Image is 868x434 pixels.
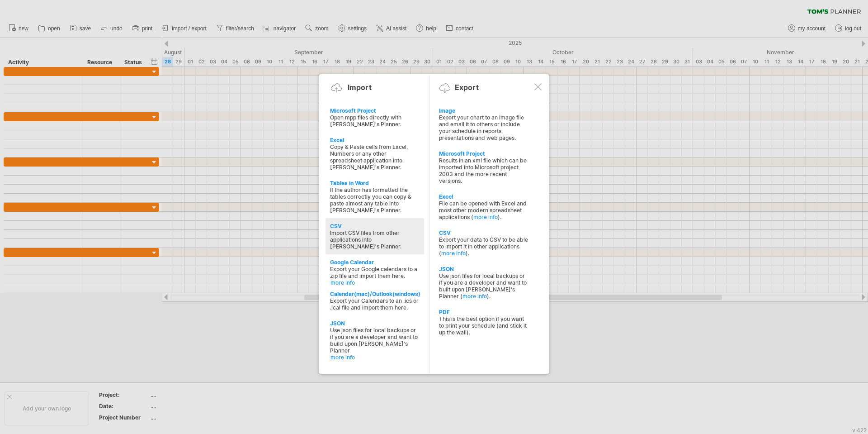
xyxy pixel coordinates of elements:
[455,83,479,92] div: Export
[439,193,528,200] div: Excel
[439,229,528,236] div: CSV
[439,107,528,114] div: Image
[439,266,528,272] div: JSON
[473,214,498,220] a: more info
[439,114,528,141] div: Export your chart to an image file and email it to others or include your schedule in reports, pr...
[439,200,528,220] div: File can be opened with Excel and most other modern spreadsheet applications ( ).
[330,186,420,214] div: If the author has formatted the tables correctly you can copy & paste almost any table into [PERS...
[330,279,420,286] a: more info
[330,137,420,143] div: Excel
[439,309,528,315] div: PDF
[330,180,420,186] div: Tables in Word
[439,157,528,184] div: Results in an xml file which can be imported into Microsoft project 2003 and the more recent vers...
[462,293,487,300] a: more info
[439,150,528,157] div: Microsoft Project
[439,315,528,336] div: This is the best option if you want to print your schedule (and stick it up the wall).
[439,236,528,257] div: Export your data to CSV to be able to import it in other applications ( ).
[330,354,420,361] a: more info
[348,83,372,92] div: Import
[441,250,466,257] a: more info
[330,143,420,171] div: Copy & Paste cells from Excel, Numbers or any other spreadsheet application into [PERSON_NAME]'s ...
[439,272,528,300] div: Use json files for local backups or if you are a developer and want to built upon [PERSON_NAME]'s...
